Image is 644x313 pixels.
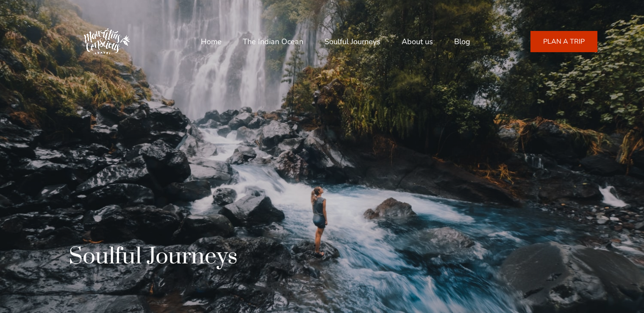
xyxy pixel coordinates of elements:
[454,31,470,52] a: Blog
[325,31,380,52] a: Soulful Journeys
[402,31,433,52] a: About us
[530,31,597,52] a: PLAN A TRIP
[69,243,238,271] h1: Soulful Journeys
[243,31,303,52] a: The Indian Ocean
[201,31,222,52] a: Home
